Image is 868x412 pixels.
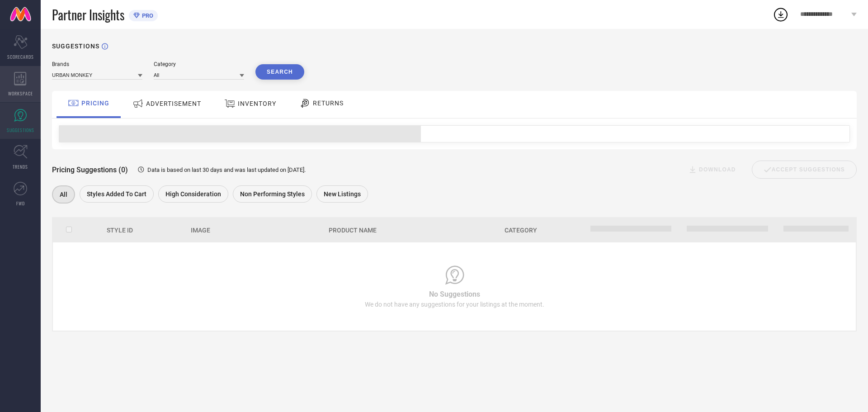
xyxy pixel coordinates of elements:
span: WORKSPACE [8,90,33,97]
div: Brands [52,61,142,67]
span: Product Name [329,227,377,234]
span: Pricing Suggestions (0) [52,166,128,174]
span: High Consideration [165,190,221,198]
span: SUGGESTIONS [7,127,34,133]
span: Data is based on last 30 days and was last updated on [DATE] . [147,166,306,173]
h1: SUGGESTIONS [52,43,99,50]
span: INVENTORY [238,100,276,107]
span: RETURNS [313,99,344,107]
span: Partner Insights [52,5,124,24]
span: All [60,191,67,198]
div: Accept Suggestions [752,161,857,179]
span: SCORECARDS [7,53,34,60]
span: We do not have any suggestions for your listings at the moment. [365,301,544,308]
span: ADVERTISEMENT [146,100,201,107]
span: Category [505,227,537,234]
div: Category [154,61,244,67]
span: FWD [16,200,25,207]
span: No Suggestions [429,290,480,298]
span: Image [191,227,210,234]
button: Search [255,64,304,80]
span: TRENDS [13,163,28,170]
span: Non Performing Styles [240,190,305,198]
span: Styles Added To Cart [87,190,146,198]
div: Open download list [773,6,789,23]
span: New Listings [324,190,361,198]
span: Style Id [107,227,133,234]
span: PRICING [81,99,109,107]
span: PRO [140,12,153,19]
